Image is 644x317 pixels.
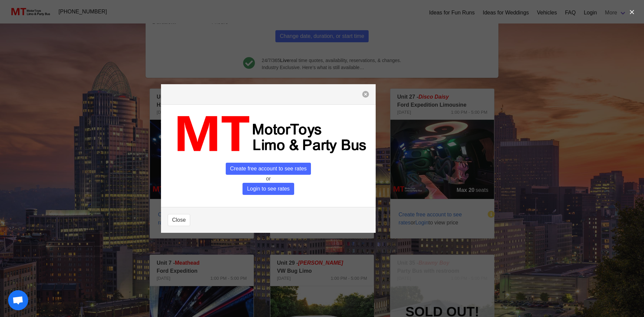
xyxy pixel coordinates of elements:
button: Close [168,214,190,226]
img: MT_logo_name.png [168,111,369,157]
span: Login to see rates [243,183,294,195]
a: Open chat [8,290,28,310]
p: or [168,175,369,183]
span: Close [172,216,186,224]
span: Create free account to see rates [226,163,311,175]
